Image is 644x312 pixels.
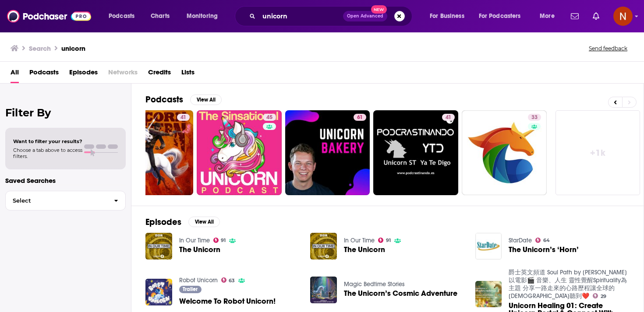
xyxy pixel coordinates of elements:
[177,114,190,121] a: 41
[567,9,582,24] a: Show notifications dropdown
[187,10,218,22] span: Monitoring
[6,198,107,203] span: Select
[344,237,375,244] a: In Our Time
[11,65,19,83] a: All
[29,44,51,53] h3: Search
[13,147,82,159] span: Choose a tab above to access filters.
[556,110,640,195] a: +1k
[61,44,85,53] h3: unicorn
[190,95,222,105] button: View All
[179,246,220,253] a: The Unicorn
[613,7,633,26] span: Logged in as AdelNBM
[221,277,235,283] a: 63
[479,10,521,22] span: For Podcasters
[151,10,170,22] span: Charts
[344,290,457,297] a: The Unicorn’s Cosmic Adventure
[347,14,383,18] span: Open Advanced
[29,65,59,83] a: Podcasts
[180,113,186,122] span: 41
[535,238,550,243] a: 64
[266,113,272,122] span: 45
[310,233,337,259] img: The Unicorn
[148,65,171,83] a: Credits
[543,238,550,242] span: 64
[259,9,343,23] input: Search podcasts, credits, & more...
[13,138,82,144] span: Want to filter your results?
[181,65,195,83] a: Lists
[221,238,226,242] span: 91
[145,233,172,259] img: The Unicorn
[509,269,627,300] a: 爵士英文頻道 Soul Path by Deborah Lee 以電影🎬 音樂、人生 靈性覺醒Spirituality為主題 分享一路走來的心路歷程讓全球的華人聽到❤️
[145,217,181,228] h2: Episodes
[446,113,451,122] span: 41
[5,191,126,210] button: Select
[197,110,282,195] a: 45
[5,176,126,185] p: Saved Searches
[378,238,391,243] a: 91
[344,280,405,288] a: Magic Bedtime Stories
[180,9,229,23] button: open menu
[540,10,555,22] span: More
[586,45,630,52] button: Send feedback
[263,114,276,121] a: 45
[145,217,220,228] a: EpisodesView All
[509,246,579,253] a: The Unicorn’s ‘Horn’
[69,65,98,83] a: Episodes
[179,298,276,305] a: Welcome To Robot Unicorn!
[109,10,134,22] span: Podcasts
[509,237,532,244] a: StarDate
[108,65,138,83] span: Networks
[613,7,633,26] button: Show profile menu
[462,110,547,195] a: 33
[343,11,387,21] button: Open AdvancedNew
[145,94,183,105] h2: Podcasts
[179,277,218,284] a: Robot Unicorn
[183,287,198,292] span: Trailer
[371,5,387,14] span: New
[354,114,366,121] a: 61
[109,110,194,195] a: 41
[213,238,226,243] a: 91
[310,277,337,303] img: The Unicorn’s Cosmic Adventure
[424,9,475,23] button: open menu
[179,237,210,244] a: In Our Time
[475,233,502,259] img: The Unicorn’s ‘Horn’
[593,293,606,298] a: 29
[229,279,235,283] span: 63
[243,6,421,26] div: Search podcasts, credits, & more...
[188,217,220,227] button: View All
[531,113,538,122] span: 33
[103,9,146,23] button: open menu
[344,246,385,253] a: The Unicorn
[589,9,603,24] a: Show notifications dropdown
[145,94,222,105] a: PodcastsView All
[7,8,91,25] img: Podchaser - Follow, Share and Rate Podcasts
[601,294,606,298] span: 29
[473,9,534,23] button: open menu
[475,281,502,308] img: Unicorn Healing 01: Create Unicorn Portal & Connect With Your Unicorn
[528,114,541,121] a: 33
[145,279,172,305] img: Welcome To Robot Unicorn!
[357,113,363,122] span: 61
[5,106,126,119] h2: Filter By
[285,110,370,195] a: 61
[534,9,566,23] button: open menu
[613,7,633,26] img: User Profile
